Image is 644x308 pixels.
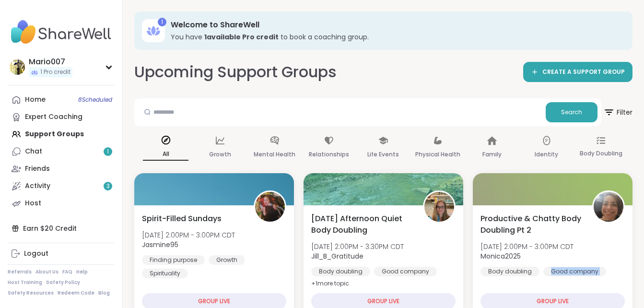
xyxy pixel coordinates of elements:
[311,242,404,251] span: [DATE] 2:00PM - 3:30PM CDT
[58,290,94,296] a: Redeem Code
[10,59,25,75] img: Mario007
[204,32,279,42] b: 1 available Pro credit
[25,112,82,122] div: Expert Coaching
[209,255,245,265] div: Growth
[480,213,582,236] span: Productive & Chatty Body Doubling Pt 2
[25,147,42,156] div: Chat
[142,240,178,249] b: Jasmine95
[374,267,437,276] div: Good company
[98,290,110,296] a: Blog
[35,269,59,275] a: About Us
[546,102,597,122] button: Search
[480,242,574,251] span: [DATE] 2:00PM - 3:00PM CDT
[134,61,337,83] h2: Upcoming Support Groups
[424,192,454,222] img: Jill_B_Gratitude
[209,149,231,160] p: Growth
[158,18,166,26] div: 1
[8,279,42,286] a: Host Training
[8,245,115,262] a: Logout
[311,213,412,236] span: [DATE] Afternoon Quiet Body Doubling
[8,290,54,296] a: Safety Resources
[603,98,632,126] button: Filter
[8,15,115,49] img: ShareWell Nav Logo
[46,279,80,286] a: Safety Policy
[8,269,32,275] a: Referrals
[8,143,115,160] a: Chat1
[480,267,539,276] div: Body doubling
[255,192,285,222] img: Jasmine95
[415,149,460,160] p: Physical Health
[580,148,622,159] p: Body Doubling
[8,178,115,195] a: Activity3
[523,62,632,82] a: CREATE A SUPPORT GROUP
[171,20,619,30] h3: Welcome to ShareWell
[542,68,625,76] span: CREATE A SUPPORT GROUP
[535,149,558,160] p: Identity
[25,95,46,105] div: Home
[171,32,619,42] h3: You have to book a coaching group.
[311,251,363,261] b: Jill_B_Gratitude
[142,213,222,225] span: Spirit-Filled Sundays
[482,149,502,160] p: Family
[480,251,521,261] b: Monica2025
[78,96,112,104] span: 8 Scheduled
[107,148,109,156] span: 1
[254,149,295,160] p: Mental Health
[106,182,110,190] span: 3
[543,267,606,276] div: Good company
[142,230,235,240] span: [DATE] 2:00PM - 3:00PM CDT
[29,57,72,67] div: Mario007
[367,149,399,160] p: Life Events
[309,149,349,160] p: Relationships
[561,108,582,117] span: Search
[8,160,115,178] a: Friends
[8,108,115,126] a: Expert Coaching
[8,220,115,237] div: Earn $20 Credit
[603,101,632,124] span: Filter
[62,269,72,275] a: FAQ
[8,91,115,108] a: Home8Scheduled
[25,164,50,174] div: Friends
[142,255,205,265] div: Finding purpose
[25,181,50,191] div: Activity
[142,269,188,278] div: Spirituality
[40,68,70,76] span: 1 Pro credit
[594,192,623,222] img: Monica2025
[311,267,370,276] div: Body doubling
[76,269,88,275] a: Help
[143,148,188,161] p: All
[25,199,41,208] div: Host
[8,195,115,212] a: Host
[24,249,48,259] div: Logout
